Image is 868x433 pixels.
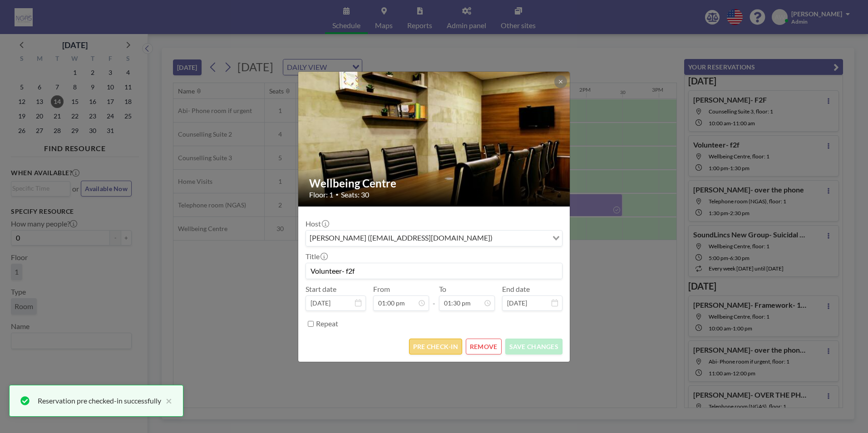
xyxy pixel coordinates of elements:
div: Search for option [306,231,562,246]
input: (No title) [306,263,562,279]
img: 537.jpg [298,48,571,230]
label: End date [502,285,530,294]
span: Floor: 1 [309,190,333,199]
input: Search for option [495,232,547,244]
div: Reservation pre checked-in successfully [38,395,161,406]
label: Host [306,219,328,228]
h2: Wellbeing Centre [309,177,560,190]
span: Seats: 30 [341,190,369,199]
button: close [161,395,172,406]
button: SAVE CHANGES [505,339,562,354]
label: Title [306,252,327,261]
span: • [335,191,339,198]
label: To [439,285,446,294]
label: Repeat [316,319,338,328]
button: REMOVE [466,339,502,354]
span: [PERSON_NAME] ([EMAIL_ADDRESS][DOMAIN_NAME]) [308,232,494,244]
button: PRE CHECK-IN [409,339,462,354]
label: From [373,285,390,294]
label: Start date [306,285,336,294]
span: - [433,288,435,308]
